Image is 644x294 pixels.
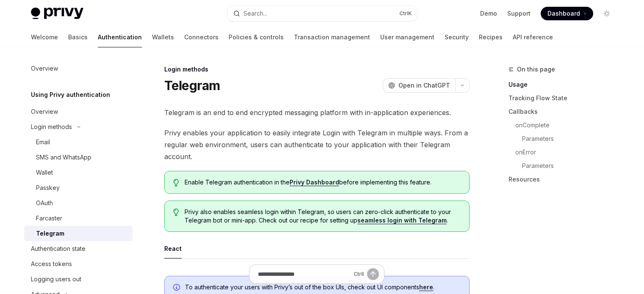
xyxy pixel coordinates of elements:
[36,198,53,208] div: OAuth
[258,265,350,283] input: Ask a question...
[24,226,133,241] a: Telegram
[36,137,50,147] div: Email
[24,180,133,195] a: Passkey
[600,7,614,20] button: Toggle dark mode
[509,173,620,186] a: Resources
[24,272,133,287] a: Logging users out
[31,122,72,132] div: Login methods
[36,183,60,193] div: Passkey
[445,27,469,47] a: Security
[509,132,620,146] a: Parameters
[399,10,412,17] span: Ctrl K
[24,150,133,165] a: SMS and WhatsApp
[36,152,91,162] div: SMS and WhatsApp
[152,27,174,47] a: Wallets
[243,8,267,19] div: Search...
[24,104,133,119] a: Overview
[480,9,497,18] a: Demo
[24,135,133,150] a: Email
[513,27,553,47] a: API reference
[24,256,133,272] a: Access tokens
[227,6,417,21] button: Open search
[98,27,142,47] a: Authentication
[509,118,620,132] a: onComplete
[164,127,470,162] span: Privy enables your application to easily integrate Login with Telegram in multiple ways. From a r...
[509,91,620,105] a: Tracking Flow State
[547,9,580,18] span: Dashboard
[173,209,179,216] svg: Tip
[380,27,434,47] a: User management
[24,195,133,211] a: OAuth
[164,239,182,258] div: React
[24,61,133,76] a: Overview
[36,228,64,239] div: Telegram
[173,179,179,187] svg: Tip
[164,78,220,93] h1: Telegram
[31,27,58,47] a: Welcome
[185,178,460,187] span: Enable Telegram authentication in the before implementing this feature.
[31,8,83,19] img: light logo
[509,159,620,173] a: Parameters
[31,259,72,269] div: Access tokens
[383,78,455,93] button: Open in ChatGPT
[507,9,531,18] a: Support
[517,64,555,74] span: On this page
[36,213,62,223] div: Farcaster
[185,208,460,225] span: Privy also enables seamless login within Telegram, so users can zero-click authenticate to your T...
[24,165,133,180] a: Wallet
[367,268,379,280] button: Send message
[184,27,218,47] a: Connectors
[541,7,593,20] a: Dashboard
[68,27,88,47] a: Basics
[31,244,86,254] div: Authentication state
[357,217,447,224] a: seamless login with Telegram
[509,105,620,118] a: Callbacks
[294,27,370,47] a: Transaction management
[509,78,620,91] a: Usage
[164,65,470,74] div: Login methods
[24,119,133,135] button: Toggle Login methods section
[290,179,339,186] a: Privy Dashboard
[164,107,470,118] span: Telegram is an end to end encrypted messaging platform with in-application experiences.
[31,274,81,284] div: Logging users out
[398,81,450,90] span: Open in ChatGPT
[24,211,133,226] a: Farcaster
[24,241,133,256] a: Authentication state
[229,27,284,47] a: Policies & controls
[509,146,620,159] a: onError
[36,168,53,178] div: Wallet
[479,27,503,47] a: Recipes
[31,90,110,100] h5: Using Privy authentication
[31,107,58,117] div: Overview
[31,63,58,74] div: Overview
